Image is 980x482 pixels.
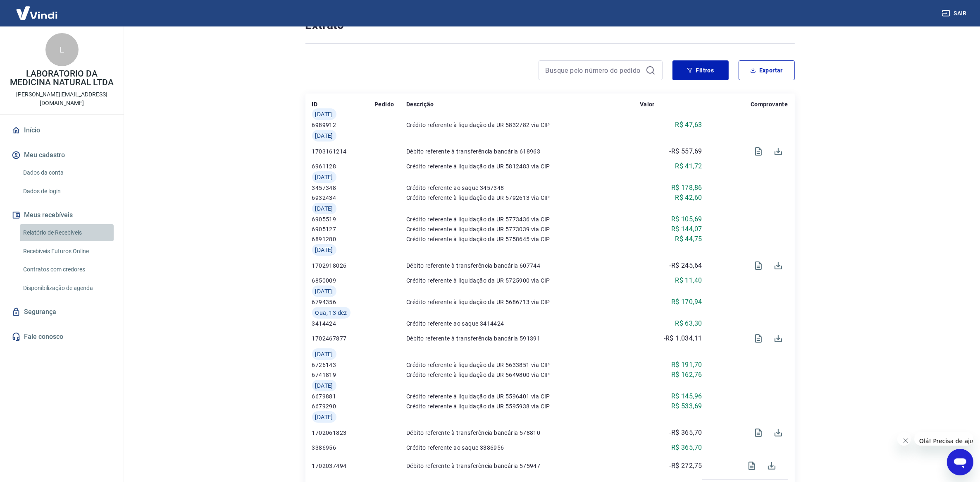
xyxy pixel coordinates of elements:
p: 6679881 [312,392,375,400]
span: Download [768,423,788,443]
p: R$ 170,94 [671,297,702,307]
p: Crédito referente ao saque 3386956 [406,444,640,452]
p: Crédito referente à liquidação da UR 5773436 via CIP [406,215,640,223]
p: 1702467877 [312,334,375,343]
p: Débito referente à transferência bancária 591391 [406,334,640,343]
span: [DATE] [315,110,333,118]
span: [DATE] [315,287,333,295]
p: Valor [640,100,655,108]
p: 3386956 [312,444,375,452]
span: [DATE] [315,173,333,181]
p: R$ 41,72 [675,161,702,171]
p: Crédito referente à liquidação da UR 5725900 via CIP [406,276,640,285]
p: Crédito referente à liquidação da UR 5758645 via CIP [406,235,640,243]
p: Crédito referente à liquidação da UR 5832782 via CIP [406,121,640,129]
a: Segurança [10,303,114,321]
span: [DATE] [315,350,333,358]
p: Débito referente à transferência bancária 575947 [406,462,640,470]
p: R$ 42,60 [675,193,702,203]
p: -R$ 245,64 [670,261,702,271]
input: Busque pelo número do pedido [546,64,642,77]
p: 6679290 [312,402,375,410]
p: R$ 178,86 [671,183,702,193]
span: Visualizar [749,423,768,443]
p: 1703161214 [312,147,375,156]
p: LABORATORIO DA MEDICINA NATURAL LTDA [7,70,117,87]
p: Crédito referente à liquidação da UR 5633851 via CIP [406,361,640,369]
p: R$ 365,70 [671,443,702,453]
span: [DATE] [315,381,333,390]
p: R$ 44,75 [675,234,702,244]
p: -R$ 365,70 [670,428,702,438]
img: Vindi [10,0,64,26]
p: 6741819 [312,371,375,379]
p: -R$ 272,75 [670,461,702,471]
p: Crédito referente ao saque 3457348 [406,184,640,192]
p: Crédito referente à liquidação da UR 5792613 via CIP [406,194,640,202]
p: R$ 533,69 [671,401,702,411]
a: Início [10,121,114,139]
p: 3457348 [312,184,375,192]
button: Sair [940,6,970,21]
a: Recebíveis Futuros Online [20,243,114,260]
p: 6932434 [312,194,375,202]
span: Olá! Precisa de ajuda? [5,6,69,12]
p: 1702061823 [312,429,375,437]
p: R$ 11,40 [675,276,702,285]
span: Download [768,329,788,348]
iframe: Fechar mensagem [897,432,911,446]
p: Comprovante [751,100,788,108]
iframe: Mensagem da empresa [914,432,973,446]
button: Exportar [739,60,795,80]
p: 6989912 [312,121,375,129]
p: R$ 145,96 [671,391,702,401]
a: Contratos com credores [20,261,114,278]
p: 1702037494 [312,462,375,470]
button: Meu cadastro [10,146,114,164]
span: Download [768,141,788,161]
p: 6850009 [312,276,375,285]
p: -R$ 557,69 [670,146,702,156]
p: R$ 105,69 [671,214,702,224]
button: Meus recebíveis [10,206,114,224]
p: -R$ 1.034,11 [664,333,702,343]
span: [DATE] [315,246,333,254]
span: [DATE] [315,132,333,140]
div: L [45,33,79,66]
span: Download [762,456,782,476]
span: Visualizar [749,329,768,348]
p: Débito referente à transferência bancária 607744 [406,261,640,270]
span: Qua, 13 dez [315,309,347,317]
iframe: Botão para abrir a janela de mensagens [947,449,973,475]
p: 6891280 [312,235,375,243]
span: Download [768,256,788,276]
p: Crédito referente à liquidação da UR 5812483 via CIP [406,162,640,170]
a: Relatório de Recebíveis [20,224,114,241]
p: Crédito referente à liquidação da UR 5686713 via CIP [406,298,640,306]
p: Pedido [374,100,394,108]
p: R$ 162,76 [671,370,702,380]
p: 6905127 [312,225,375,233]
p: 3414424 [312,319,375,328]
p: Crédito referente à liquidação da UR 5596401 via CIP [406,392,640,400]
p: Crédito referente ao saque 3414424 [406,319,640,328]
p: 1702918026 [312,261,375,270]
p: Crédito referente à liquidação da UR 5595938 via CIP [406,402,640,410]
p: ID [312,100,318,108]
p: Débito referente à transferência bancária 578810 [406,429,640,437]
span: [DATE] [315,204,333,213]
a: Disponibilização de agenda [20,280,114,297]
p: Descrição [406,100,434,108]
span: Visualizar [742,456,762,476]
p: 6961128 [312,162,375,170]
p: R$ 191,70 [671,360,702,370]
a: Fale conosco [10,328,114,346]
p: 6726143 [312,361,375,369]
p: R$ 63,30 [675,319,702,329]
p: Crédito referente à liquidação da UR 5649800 via CIP [406,371,640,379]
p: R$ 144,07 [671,224,702,234]
p: 6905519 [312,215,375,223]
button: Filtros [672,60,729,80]
p: Crédito referente à liquidação da UR 5773039 via CIP [406,225,640,233]
p: [PERSON_NAME][EMAIL_ADDRESS][DOMAIN_NAME] [7,90,117,108]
